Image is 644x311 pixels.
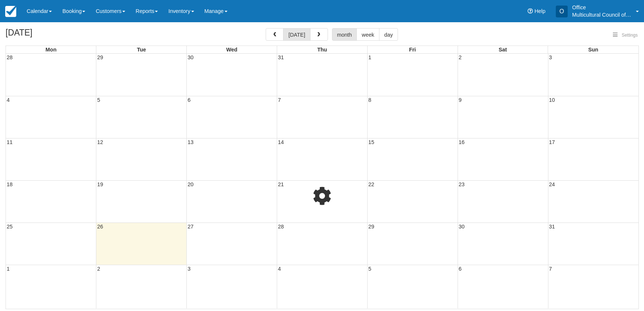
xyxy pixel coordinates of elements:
[6,224,13,230] span: 25
[6,266,10,272] span: 1
[96,181,104,187] span: 19
[187,266,191,272] span: 3
[283,28,310,41] button: [DATE]
[368,224,375,230] span: 29
[46,47,57,53] span: Mon
[556,6,568,17] div: O
[96,224,104,230] span: 26
[187,54,194,60] span: 30
[187,181,194,187] span: 20
[548,181,556,187] span: 24
[458,97,462,103] span: 9
[226,47,237,53] span: Wed
[548,97,556,103] span: 10
[409,47,416,53] span: Fri
[277,266,282,272] span: 4
[6,139,13,145] span: 11
[622,33,638,38] span: Settings
[6,28,99,42] h2: [DATE]
[96,97,101,103] span: 5
[277,97,282,103] span: 7
[317,47,327,53] span: Thu
[458,181,465,187] span: 23
[277,139,285,145] span: 14
[548,266,553,272] span: 7
[96,266,101,272] span: 2
[6,181,13,187] span: 18
[548,54,553,60] span: 3
[499,47,507,53] span: Sat
[332,28,357,41] button: month
[187,224,194,230] span: 27
[458,266,462,272] span: 6
[356,28,379,41] button: week
[6,54,13,60] span: 28
[277,54,285,60] span: 31
[379,28,398,41] button: day
[368,97,372,103] span: 8
[137,47,146,53] span: Tue
[368,139,375,145] span: 15
[572,4,631,11] p: Office
[458,54,462,60] span: 2
[5,6,16,17] img: checkfront-main-nav-mini-logo.png
[588,47,598,53] span: Sun
[96,54,104,60] span: 29
[187,97,191,103] span: 6
[534,8,545,14] span: Help
[277,181,285,187] span: 21
[368,54,372,60] span: 1
[548,139,556,145] span: 17
[187,139,194,145] span: 13
[277,224,285,230] span: 28
[572,11,631,19] p: Multicultural Council of [GEOGRAPHIC_DATA]
[368,181,375,187] span: 22
[548,224,556,230] span: 31
[458,139,465,145] span: 16
[368,266,372,272] span: 5
[96,139,104,145] span: 12
[458,224,465,230] span: 30
[6,97,10,103] span: 4
[528,9,533,14] i: Help
[608,30,642,41] button: Settings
